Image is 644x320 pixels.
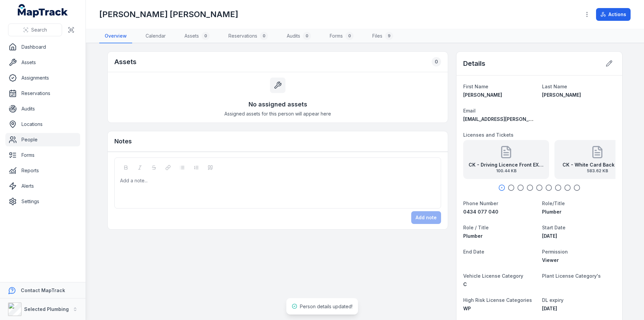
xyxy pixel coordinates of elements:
span: Plant License Category's [542,273,601,279]
strong: CK - Driving Licence Front EXP [DATE] [469,162,544,168]
div: 0 [202,32,210,40]
span: WP [463,306,471,311]
span: 100.44 KB [469,168,544,174]
a: Assets0 [179,29,215,43]
a: People [5,133,80,146]
h2: Details [463,59,485,68]
a: Calendar [140,29,171,43]
span: 583.62 KB [562,168,633,174]
a: Settings [5,195,80,208]
span: Email [463,108,476,113]
span: Permission [542,249,568,255]
time: 9/1/2025, 12:00:00 AM [542,233,557,239]
span: Role/Title [542,200,565,206]
a: Reservations [5,87,80,100]
span: Search [31,27,47,33]
a: Assignments [5,71,80,85]
a: MapTrack [18,4,68,17]
span: C [463,281,467,287]
div: 9 [385,32,393,40]
div: 0 [432,57,441,66]
span: Assigned assets for this person will appear here [224,110,331,117]
span: Vehicle License Category [463,273,523,279]
h3: No assigned assets [249,100,307,109]
div: 0 [303,32,311,40]
span: Phone Number [463,200,498,206]
a: Audits [5,102,80,116]
span: High Risk License Categories [463,297,532,303]
div: 0 [260,32,268,40]
span: End Date [463,249,484,255]
span: Person details updated! [300,304,353,309]
a: Reports [5,164,80,177]
h3: Notes [114,137,132,146]
a: Alerts [5,179,80,193]
span: Last Name [542,84,567,89]
span: Start Date [542,225,566,230]
h1: [PERSON_NAME] [PERSON_NAME] [99,9,238,20]
time: 7/26/2030, 12:00:00 AM [542,306,557,311]
a: Forms0 [324,29,359,43]
button: Actions [596,8,631,21]
span: 0434 077 040 [463,209,498,215]
strong: Contact MapTrack [21,287,65,293]
a: Reservations0 [223,29,273,43]
span: [PERSON_NAME] [463,92,502,98]
a: Files9 [367,29,398,43]
span: [EMAIL_ADDRESS][PERSON_NAME][DOMAIN_NAME] [463,116,583,122]
span: [PERSON_NAME] [542,92,581,98]
h2: Assets [114,57,137,66]
button: Search [8,24,62,36]
span: Plumber [542,209,561,215]
span: [DATE] [542,233,557,239]
a: Locations [5,118,80,131]
span: Viewer [542,257,559,263]
a: Assets [5,56,80,69]
a: Overview [99,29,132,43]
span: Plumber [463,233,483,239]
a: Forms [5,148,80,162]
span: DL expiry [542,297,563,303]
span: First Name [463,84,488,89]
span: [DATE] [542,306,557,311]
strong: Selected Plumbing [24,306,69,312]
a: Dashboard [5,40,80,54]
strong: CK - White Card Back Signed [562,162,633,168]
div: 0 [345,32,354,40]
span: Role / Title [463,225,489,230]
span: Licenses and Tickets [463,132,514,138]
a: Audits0 [281,29,316,43]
